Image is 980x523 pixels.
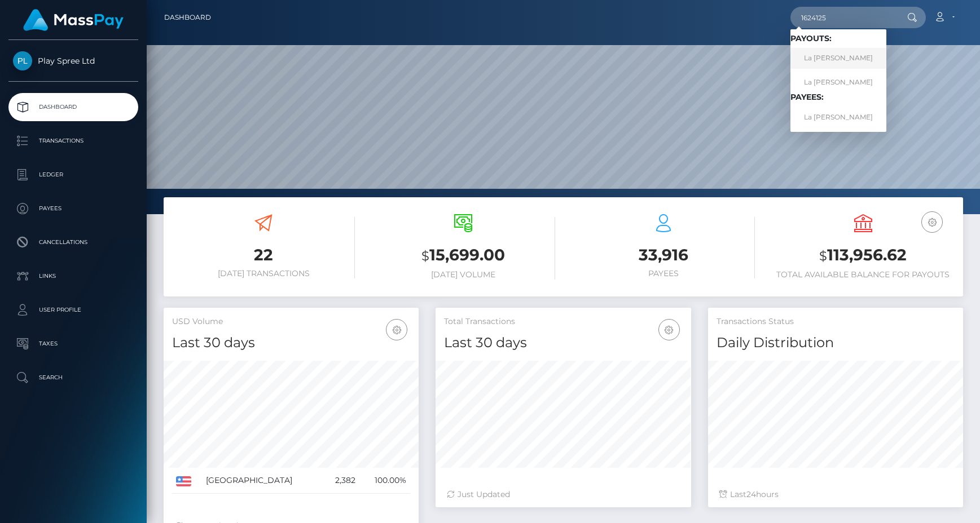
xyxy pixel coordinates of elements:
a: Cancellations [8,228,138,256]
small: $ [819,248,827,264]
a: Payees [8,194,138,223]
a: Dashboard [164,6,211,29]
input: Search... [790,7,896,28]
a: La [PERSON_NAME] [790,72,886,92]
h3: 15,699.00 [372,244,555,267]
img: US.png [176,476,191,486]
span: Play Spree Ltd [8,56,138,66]
img: Play Spree Ltd [13,51,32,70]
h5: Transactions Status [717,316,955,327]
p: Cancellations [13,234,134,251]
h6: Total Available Balance for Payouts [772,270,955,280]
p: Ledger [13,166,134,183]
a: La [PERSON_NAME] [790,48,886,69]
a: Taxes [8,330,138,358]
a: Search [8,364,138,392]
a: Ledger [8,161,138,189]
h4: Last 30 days [172,333,410,353]
h4: Daily Distribution [717,333,955,353]
h5: Total Transactions [444,316,682,327]
p: Taxes [13,335,134,352]
img: MassPay Logo [23,9,124,31]
span: 24 [746,489,756,499]
p: Payees [13,200,134,217]
td: 2,382 [323,468,359,494]
h3: 113,956.62 [772,244,955,267]
p: Transactions [13,132,134,149]
a: User Profile [8,296,138,324]
small: $ [421,248,429,264]
p: Dashboard [13,99,134,116]
a: Links [8,262,138,290]
p: Links [13,268,134,285]
td: 100.00% [359,468,410,494]
p: User Profile [13,302,134,318]
h4: Last 30 days [444,333,682,353]
div: Last hours [719,489,952,500]
h6: [DATE] Transactions [172,269,355,278]
h6: Payees [572,269,755,278]
a: La [PERSON_NAME] [790,107,886,127]
a: Transactions [8,127,138,155]
h6: Payouts: [790,34,886,43]
h5: USD Volume [172,316,410,327]
h3: 33,916 [572,244,755,266]
h6: [DATE] Volume [372,270,555,280]
a: Dashboard [8,93,138,121]
h6: Payees: [790,92,886,102]
p: Search [13,369,134,386]
td: [GEOGRAPHIC_DATA] [202,468,323,494]
h3: 22 [172,244,355,266]
div: Just Updated [447,489,679,500]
